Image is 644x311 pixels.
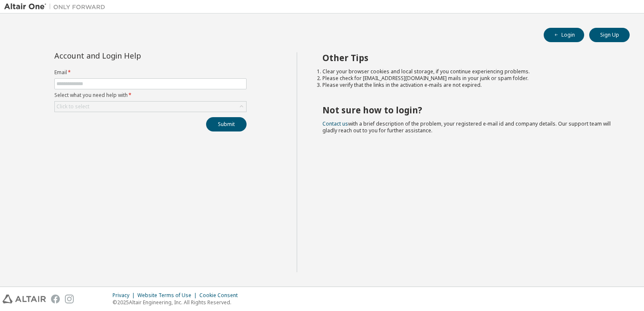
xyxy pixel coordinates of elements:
li: Please check for [EMAIL_ADDRESS][DOMAIN_NAME] mails in your junk or spam folder. [322,75,615,82]
img: instagram.svg [65,295,74,303]
button: Submit [206,117,247,131]
h2: Not sure how to login? [322,105,615,115]
label: Select what you need help with [54,92,247,99]
div: Cookie Consent [199,292,243,299]
p: © 2025 Altair Engineering, Inc. All Rights Reserved. [113,299,243,306]
button: Sign Up [589,28,630,42]
img: facebook.svg [51,295,60,303]
div: Click to select [55,102,246,112]
li: Please verify that the links in the activation e-mails are not expired. [322,82,615,88]
a: Contact us [322,120,348,127]
img: altair_logo.svg [3,295,46,303]
span: with a brief description of the problem, your registered e-mail id and company details. Our suppo... [322,120,611,134]
label: Email [54,69,247,76]
div: Click to select [56,103,89,110]
div: Account and Login Help [54,52,208,59]
img: Altair One [4,3,110,11]
li: Clear your browser cookies and local storage, if you continue experiencing problems. [322,68,615,75]
h2: Other Tips [322,52,615,63]
button: Login [544,28,584,42]
div: Website Terms of Use [137,292,199,299]
div: Privacy [113,292,137,299]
